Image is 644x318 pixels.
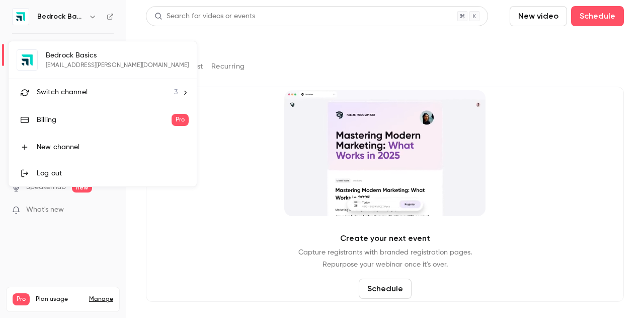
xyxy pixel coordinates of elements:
div: Billing [37,115,172,125]
span: Switch channel [37,87,88,98]
span: Pro [172,114,189,126]
span: 3 [174,87,178,98]
div: Log out [37,168,189,178]
div: New channel [37,142,189,152]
